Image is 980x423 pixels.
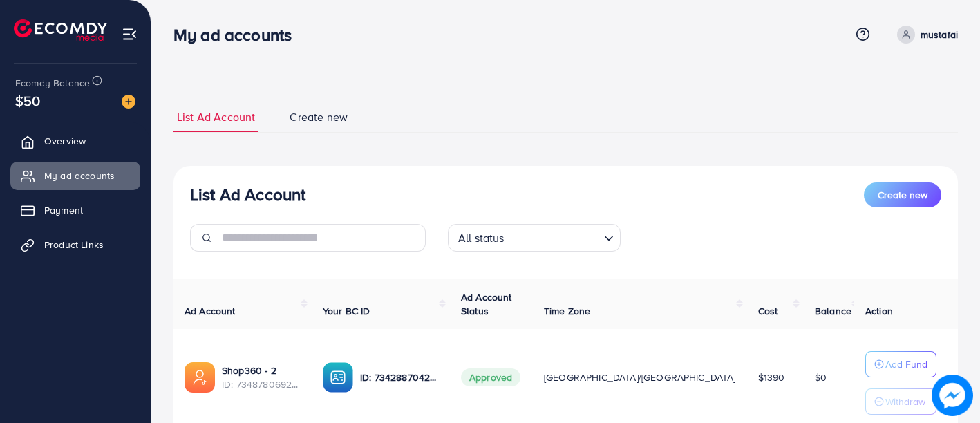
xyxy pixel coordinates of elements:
span: ID: 7348780692794523650 [222,377,301,391]
button: Withdraw [865,388,936,415]
a: mustafai [892,26,958,44]
h3: My ad accounts [173,25,303,45]
span: [GEOGRAPHIC_DATA]/[GEOGRAPHIC_DATA] [544,370,736,384]
span: Ad Account Status [461,290,512,318]
img: ic-ba-acc.ded83a64.svg [323,362,353,393]
a: My ad accounts [10,162,140,189]
p: mustafai [921,26,958,43]
a: Product Links [10,231,140,258]
a: Shop360 - 2 [222,364,276,377]
span: Ad Account [185,304,236,318]
div: <span class='underline'>Shop360 - 2</span></br>7348780692794523650 [222,364,301,392]
span: Create new [290,109,348,125]
span: Your BC ID [323,304,370,318]
button: Add Fund [865,351,936,377]
a: Payment [10,196,140,224]
button: Create new [864,182,941,207]
span: $0 [815,370,827,384]
span: Action [865,304,893,318]
span: Ecomdy Balance [15,76,90,90]
span: $1390 [758,370,785,384]
img: menu [122,26,138,42]
p: Add Fund [885,356,927,373]
span: Approved [461,368,520,386]
p: Withdraw [885,393,925,410]
img: ic-ads-acc.e4c84228.svg [185,362,215,393]
div: Search for option [448,224,621,252]
span: Cost [758,304,778,318]
span: List Ad Account [177,109,255,125]
span: Create new [878,188,927,202]
span: $50 [15,91,40,111]
span: Payment [44,203,83,217]
span: Time Zone [544,304,590,318]
span: All status [455,228,507,248]
p: ID: 7342887042357133314 [360,369,439,386]
span: Balance [815,304,851,318]
a: Overview [10,127,140,155]
h3: List Ad Account [190,185,305,205]
img: logo [14,19,107,41]
img: image [122,95,135,109]
span: Overview [44,134,86,148]
input: Search for option [509,225,599,248]
span: Product Links [44,238,104,252]
img: image [932,375,973,416]
span: My ad accounts [44,169,115,182]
